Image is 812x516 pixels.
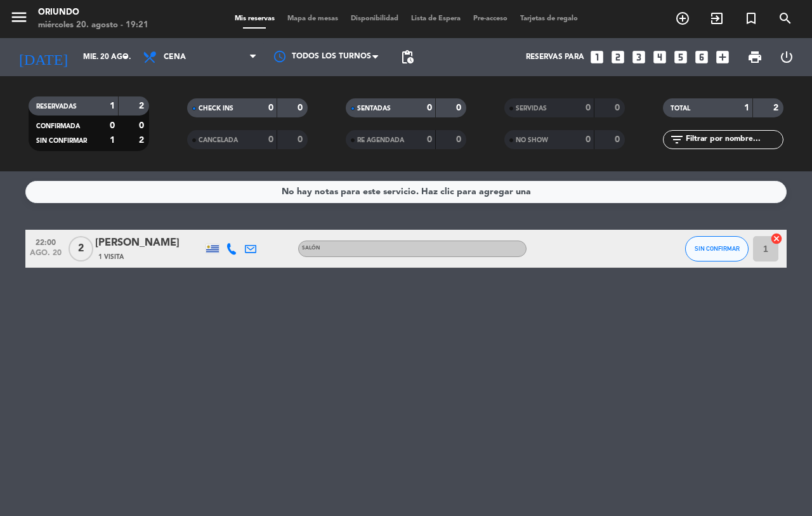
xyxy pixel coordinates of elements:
[357,137,404,143] span: RE AGENDADA
[652,49,668,65] i: looks_4
[298,135,305,144] strong: 0
[516,137,548,143] span: NO SHOW
[456,103,464,112] strong: 0
[615,103,622,112] strong: 0
[516,105,547,112] span: SERVIDAS
[675,11,690,26] i: add_circle_outline
[672,49,689,65] i: looks_5
[714,49,731,65] i: add_box
[773,103,781,112] strong: 2
[693,49,710,65] i: looks_6
[30,234,62,249] span: 22:00
[589,49,605,65] i: looks_one
[526,53,584,62] span: Reservas para
[709,11,724,26] i: exit_to_app
[400,50,415,65] span: pending_actions
[36,123,80,129] span: CONFIRMADA
[199,137,238,143] span: CANCELADA
[695,245,740,252] span: SIN CONFIRMAR
[10,8,29,27] i: menu
[139,102,147,110] strong: 2
[771,38,802,76] div: LOG OUT
[36,138,87,144] span: SIN CONFIRMAR
[778,11,793,26] i: search
[747,50,763,65] span: print
[69,236,93,261] span: 2
[770,232,783,245] i: cancel
[281,15,344,22] span: Mapa de mesas
[38,6,148,19] div: Oriundo
[779,50,794,65] i: power_settings_new
[610,49,626,65] i: looks_two
[514,15,584,22] span: Tarjetas de regalo
[199,105,233,112] span: CHECK INS
[110,102,115,110] strong: 1
[298,103,305,112] strong: 0
[95,235,203,251] div: [PERSON_NAME]
[110,136,115,145] strong: 1
[30,249,62,263] span: ago. 20
[282,185,531,199] div: No hay notas para este servicio. Haz clic para agregar una
[10,43,77,71] i: [DATE]
[110,121,115,130] strong: 0
[427,103,432,112] strong: 0
[268,135,273,144] strong: 0
[118,50,133,65] i: arrow_drop_down
[344,15,405,22] span: Disponibilidad
[98,252,124,262] span: 1 Visita
[467,15,514,22] span: Pre-acceso
[38,19,148,32] div: miércoles 20. agosto - 19:21
[615,135,622,144] strong: 0
[427,135,432,144] strong: 0
[586,103,591,112] strong: 0
[302,246,320,251] span: Salón
[268,103,273,112] strong: 0
[456,135,464,144] strong: 0
[684,133,783,147] input: Filtrar por nombre...
[631,49,647,65] i: looks_3
[669,132,684,147] i: filter_list
[685,236,749,261] button: SIN CONFIRMAR
[743,11,759,26] i: turned_in_not
[228,15,281,22] span: Mis reservas
[357,105,391,112] span: SENTADAS
[586,135,591,144] strong: 0
[164,53,186,62] span: Cena
[10,8,29,31] button: menu
[36,103,77,110] span: RESERVADAS
[139,136,147,145] strong: 2
[671,105,690,112] span: TOTAL
[744,103,749,112] strong: 1
[405,15,467,22] span: Lista de Espera
[139,121,147,130] strong: 0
